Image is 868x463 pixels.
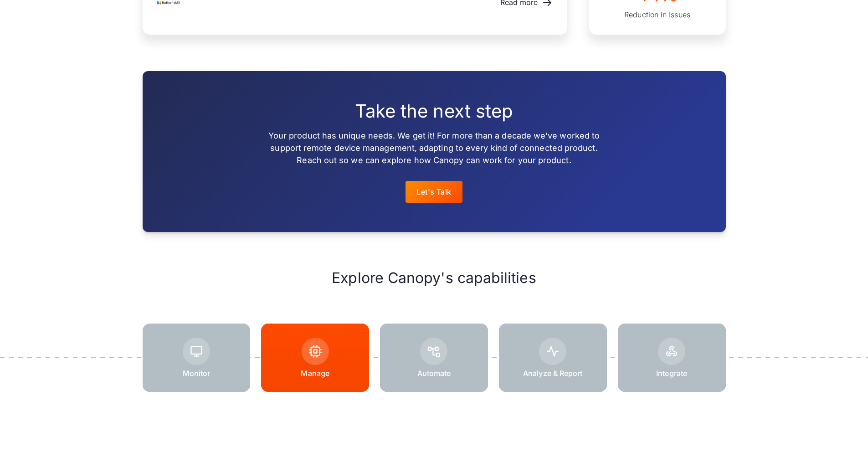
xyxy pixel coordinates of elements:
[523,369,582,378] p: Analyze & Report
[143,268,726,288] h2: Explore Canopy's capabilities
[417,369,451,378] p: Automate
[143,324,251,392] a: Monitor
[618,324,726,392] a: Integrate
[259,100,609,122] h2: Take the next step
[259,129,609,166] p: Your product has unique needs. We get it! For more than a decade we've worked to support remote d...
[301,369,329,378] p: Manage
[656,369,687,378] p: Integrate
[406,181,462,203] a: Let's Talk
[183,369,211,378] p: Monitor
[380,324,488,392] a: Automate
[261,324,369,392] a: Manage
[604,10,711,20] div: Reduction in Issues
[499,324,607,392] a: Analyze & Report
